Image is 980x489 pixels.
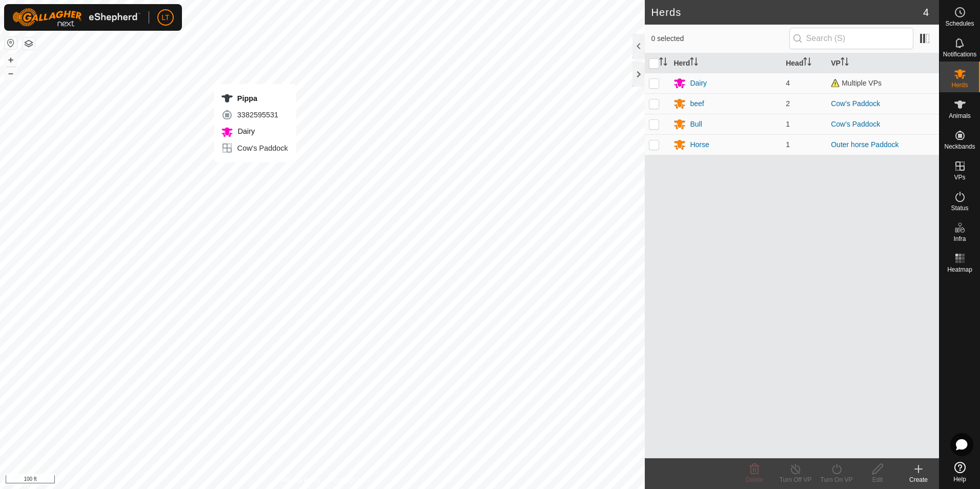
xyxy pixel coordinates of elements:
span: 0 selected [651,33,789,44]
div: Pippa [221,92,288,105]
span: LT [161,12,169,23]
th: Head [782,53,827,73]
span: Herds [951,82,968,88]
p-sorticon: Activate to sort [841,59,849,67]
div: Dairy [690,78,707,89]
button: Reset Map [5,37,17,49]
div: Bull [690,119,702,130]
div: Horse [690,139,709,150]
span: Status [951,205,968,211]
button: – [5,67,17,79]
button: + [5,54,17,66]
input: Search (S) [789,28,913,49]
span: Notifications [943,51,976,57]
span: 1 [786,140,790,149]
span: Neckbands [944,144,975,150]
img: Gallagher Logo [12,8,140,27]
span: 4 [786,79,790,87]
div: Turn On VP [816,475,857,484]
span: 2 [786,99,790,108]
p-sorticon: Activate to sort [690,59,698,67]
div: Turn Off VP [775,475,816,484]
h2: Herds [651,6,923,18]
button: Map Layers [23,37,35,50]
span: Help [953,476,966,482]
span: VPs [954,174,965,180]
span: Multiple VPs [831,79,882,87]
span: 1 [786,120,790,128]
div: Edit [857,475,898,484]
a: Cow's Paddock [831,120,880,128]
a: Contact Us [333,476,363,485]
span: Delete [746,476,764,483]
p-sorticon: Activate to sort [803,59,811,67]
span: Animals [949,113,971,119]
span: 4 [923,5,929,20]
a: Cow's Paddock [831,99,880,108]
th: Herd [669,53,782,73]
span: Dairy [235,127,255,135]
div: Cow's Paddock [221,142,288,154]
div: 3382595531 [221,109,288,121]
th: VP [827,53,939,73]
a: Help [940,458,980,486]
div: Create [898,475,939,484]
div: beef [690,98,704,109]
a: Privacy Policy [282,476,320,485]
span: Infra [953,236,966,242]
span: Schedules [945,21,974,27]
p-sorticon: Activate to sort [659,59,667,67]
span: Heatmap [947,267,972,273]
a: Outer horse Paddock [831,140,899,149]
